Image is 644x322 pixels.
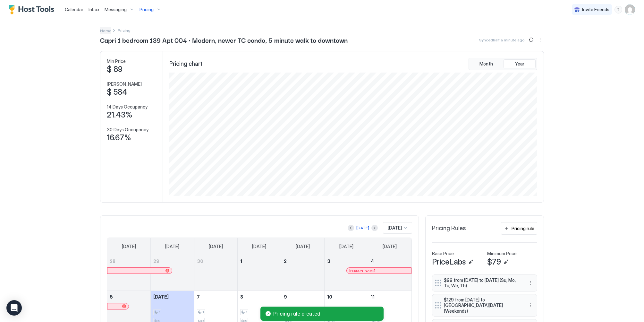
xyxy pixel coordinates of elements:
[118,28,131,33] span: Breadcrumb
[107,291,150,303] a: October 5, 2025
[356,225,369,231] div: [DATE]
[527,279,534,287] button: More options
[501,222,537,235] button: Pricing rule
[371,225,378,231] button: Next month
[432,294,537,317] div: $129 from [DATE] to [GEOGRAPHIC_DATA][DATE] (Weekends) menu
[512,225,534,232] div: Pricing rule
[107,127,148,133] span: 30 Days Occupancy
[105,7,127,13] span: Messaging
[107,104,148,110] span: 14 Days Occupancy
[165,244,179,249] span: [DATE]
[348,225,354,231] button: Previous month
[6,300,22,316] div: Open Intercom Messenger
[100,27,111,34] a: Home
[159,238,186,255] a: Monday
[65,6,83,13] a: Calendar
[515,61,524,67] span: Year
[325,291,368,303] a: October 10, 2025
[284,258,287,264] span: 2
[327,258,330,264] span: 3
[240,294,243,300] span: 8
[327,294,332,300] span: 10
[368,255,411,267] a: October 4, 2025
[469,58,537,70] div: tab-group
[536,36,544,44] div: menu
[504,59,536,68] button: Year
[273,310,378,317] span: Pricing rule created
[107,133,131,143] span: 16.67%
[376,238,403,255] a: Saturday
[194,255,238,291] td: September 30, 2025
[527,36,535,44] button: Sync prices
[289,238,316,255] a: Thursday
[107,110,132,120] span: 21.43%
[240,258,242,264] span: 1
[383,244,397,249] span: [DATE]
[140,7,154,13] span: Pricing
[115,238,142,255] a: Sunday
[100,28,111,33] span: Home
[122,244,136,249] span: [DATE]
[151,291,194,303] a: October 6, 2025
[197,294,200,300] span: 7
[284,294,287,300] span: 9
[197,258,203,264] span: 30
[368,291,411,303] a: October 11, 2025
[151,255,194,267] a: September 29, 2025
[339,244,353,249] span: [DATE]
[194,255,238,267] a: September 30, 2025
[325,255,368,291] td: October 3, 2025
[349,269,409,273] div: [PERSON_NAME]
[432,225,466,232] span: Pricing Rules
[296,244,310,249] span: [DATE]
[153,294,169,300] span: [DATE]
[432,251,454,257] span: Base Price
[89,6,99,13] a: Inbox
[432,274,537,292] div: $99 from [DATE] to [DATE] (Su, Mo, Tu, We, Th) menu
[194,291,238,303] a: October 7, 2025
[238,255,281,291] td: October 1, 2025
[153,258,159,264] span: 29
[614,6,622,13] div: menu
[89,7,99,12] span: Inbox
[527,279,534,287] div: menu
[107,58,126,64] span: Min Price
[470,59,502,68] button: Month
[209,244,223,249] span: [DATE]
[432,257,466,267] span: PriceLabs
[368,255,411,291] td: October 4, 2025
[281,291,325,303] a: October 9, 2025
[582,7,609,13] span: Invite Friends
[107,87,127,97] span: $ 584
[487,257,501,267] span: $79
[444,297,520,314] span: $129 from [DATE] to [GEOGRAPHIC_DATA][DATE] (Weekends)
[281,255,325,267] a: October 2, 2025
[246,238,273,255] a: Wednesday
[467,258,475,266] button: Edit
[110,294,113,300] span: 5
[107,255,150,267] a: September 28, 2025
[9,5,57,14] a: Host Tools Logo
[502,258,510,266] button: Edit
[169,60,202,68] span: Pricing chart
[325,255,368,267] a: October 3, 2025
[479,38,525,42] span: Synced half a minute ago
[238,255,281,267] a: October 1, 2025
[479,61,493,67] span: Month
[252,244,266,249] span: [DATE]
[355,224,370,232] button: [DATE]
[527,301,534,309] div: menu
[107,255,151,291] td: September 28, 2025
[202,238,229,255] a: Tuesday
[100,35,348,45] span: Capri 1 bedroom 139 Apt 004 · Modern, newer TC condo, 5 minute walk to downtown
[281,255,325,291] td: October 2, 2025
[110,258,115,264] span: 28
[151,255,194,291] td: September 29, 2025
[107,65,123,74] span: $ 89
[65,7,83,12] span: Calendar
[536,36,544,44] button: More options
[371,258,374,264] span: 4
[107,81,142,87] span: [PERSON_NAME]
[487,251,517,257] span: Minimum Price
